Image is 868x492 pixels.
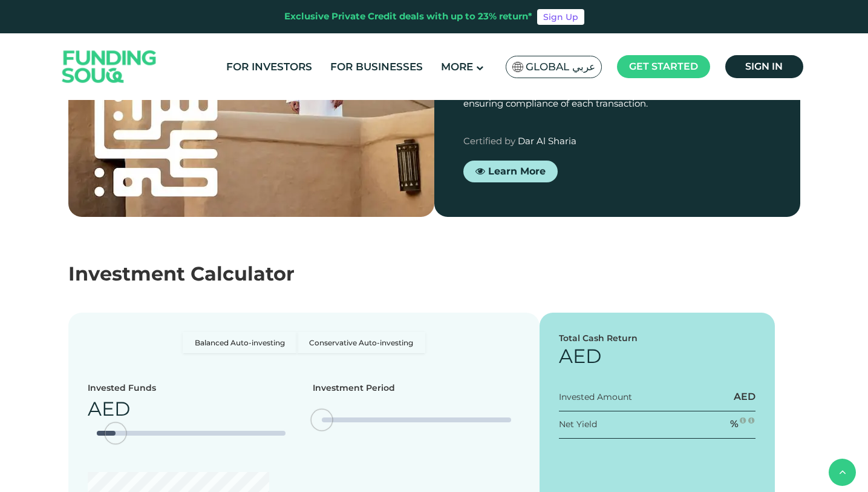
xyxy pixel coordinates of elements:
div: Investment Period [313,382,395,394]
div: Basic radio toggle button group [183,332,425,353]
div: Exclusive Private Credit deals with up to 23% return* [284,10,532,24]
i: 15 forecasted net yield ~ 23% IRR [740,417,746,424]
span: Certified by [463,135,515,147]
span: Get started [629,61,698,72]
a: For Investors [223,57,315,77]
button: back [829,459,856,486]
span: Learn More [488,165,546,177]
span: AED [734,391,755,402]
div: Total Cash Return [559,332,756,345]
a: For Businesses [327,57,426,77]
span: % [730,418,739,430]
span: Calculator [191,262,295,285]
span: AED [559,344,601,368]
a: Learn More [463,161,558,182]
span: More [441,61,473,73]
label: Conservative Auto-investing [297,332,425,353]
a: Sign in [725,55,803,78]
div: Invested Amount [559,391,632,404]
div: Invested Funds [88,382,156,394]
span: AED [88,397,130,421]
span: Global عربي [526,60,595,74]
img: SA Flag [512,62,523,72]
span: Investment [68,262,185,285]
a: Sign Up [537,9,584,25]
tc-range-slider: amount slider [97,431,286,436]
span: Sign in [745,61,783,72]
span: Dar Al Sharia [518,135,576,147]
label: Balanced Auto-investing [183,332,297,353]
span: Net Yield [559,419,597,430]
tc-range-slider: date slider [322,417,511,422]
img: Logo [50,36,169,98]
i: 10 forecasted net yield ~ 19.6% IRR [748,417,754,424]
